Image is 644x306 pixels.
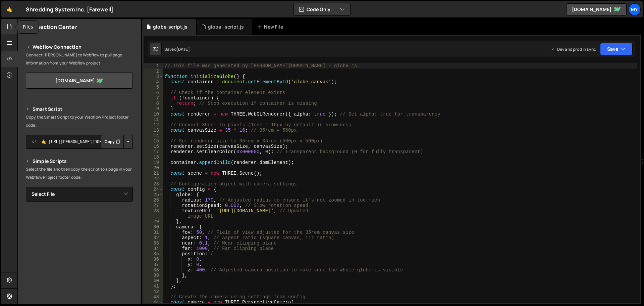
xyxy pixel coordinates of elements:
[26,51,133,67] p: Connect [PERSON_NAME] to Webflow to pull page information from your Webflow project
[144,224,163,230] div: 30
[144,262,163,267] div: 37
[144,149,163,155] div: 17
[26,213,133,273] iframe: YouTube video player
[144,176,163,181] div: 22
[144,267,163,273] div: 38
[600,43,633,55] button: Save
[144,79,163,85] div: 4
[144,165,163,171] div: 20
[1,1,18,17] a: 🤙
[294,3,350,15] button: Code Only
[176,46,190,52] div: [DATE]
[26,23,77,31] h2: Connection Center
[26,135,133,149] textarea: <!--🤙 [URL][PERSON_NAME][DOMAIN_NAME]> <script>document.addEventListener("DOMContentLoaded", func...
[144,203,163,208] div: 27
[144,101,163,106] div: 8
[26,113,133,129] p: Copy the Smart Script to your Webflow Project footer code.
[144,251,163,257] div: 35
[26,105,133,113] h2: Smart Script
[144,257,163,262] div: 36
[101,135,133,149] div: Button group with nested dropdown
[144,90,163,95] div: 6
[144,133,163,138] div: 14
[164,46,190,52] div: Saved
[144,241,163,246] div: 33
[257,24,285,30] div: New File
[144,230,163,235] div: 31
[144,198,163,203] div: 26
[26,157,133,165] h2: Simple Scripts
[144,69,163,74] div: 2
[144,144,163,149] div: 16
[144,74,163,79] div: 3
[144,155,163,160] div: 18
[629,3,641,15] a: My
[144,187,163,192] div: 24
[144,117,163,122] div: 11
[144,278,163,283] div: 40
[144,122,163,128] div: 12
[144,273,163,278] div: 39
[26,43,133,51] h2: Webflow Connection
[144,85,163,90] div: 5
[144,246,163,251] div: 34
[550,46,596,52] div: Dev and prod in sync
[26,165,133,181] p: Select the file and then copy the script to a page in your Webflow Project footer code.
[26,5,113,13] div: Shredding System Inc. [Farewell]
[144,112,163,117] div: 10
[144,138,163,144] div: 15
[144,300,163,305] div: 44
[144,128,163,133] div: 13
[153,24,187,30] div: globe-script.js
[144,95,163,101] div: 7
[144,283,163,289] div: 41
[144,289,163,294] div: 42
[144,219,163,224] div: 29
[144,106,163,112] div: 9
[144,235,163,241] div: 32
[144,208,163,219] div: 28
[144,171,163,176] div: 21
[144,63,163,69] div: 1
[144,160,163,165] div: 19
[26,73,133,89] a: [DOMAIN_NAME]
[566,3,627,15] a: [DOMAIN_NAME]
[144,294,163,300] div: 43
[208,24,244,30] div: global-script.js
[144,192,163,198] div: 25
[144,181,163,187] div: 23
[101,135,124,149] button: Copy
[17,21,39,33] div: Files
